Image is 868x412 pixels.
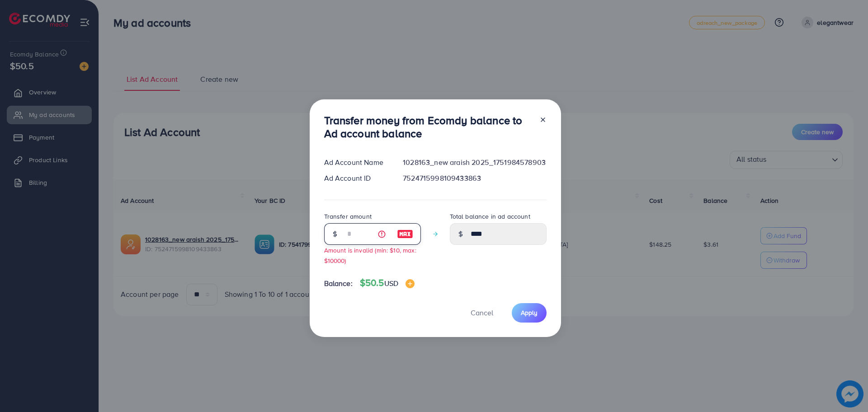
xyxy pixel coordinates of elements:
span: Apply [521,308,538,317]
h3: Transfer money from Ecomdy balance to Ad account balance [324,114,532,140]
button: Apply [512,303,547,323]
label: Total balance in ad account [450,212,530,221]
button: Cancel [459,303,505,323]
span: Cancel [471,308,493,318]
img: image [406,279,415,288]
div: Ad Account Name [317,157,396,168]
div: 7524715998109433863 [396,173,553,183]
small: Amount is invalid (min: $10, max: $10000) [324,246,416,265]
div: Ad Account ID [317,173,396,183]
div: 1028163_new araish 2025_1751984578903 [396,157,553,168]
span: USD [384,278,398,288]
img: image [397,229,413,239]
label: Transfer amount [324,212,372,221]
span: Balance: [324,278,353,289]
h4: $50.5 [360,277,415,289]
